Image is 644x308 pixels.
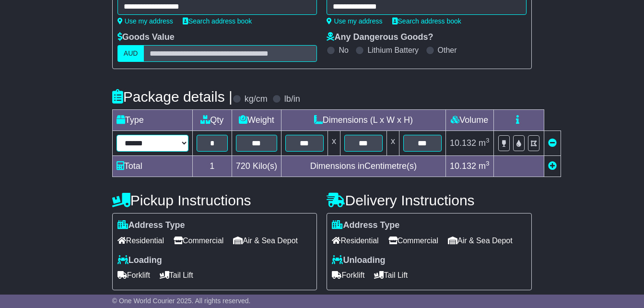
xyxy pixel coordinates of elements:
[233,233,298,248] span: Air & Sea Depot
[327,17,382,25] a: Use my address
[117,268,150,283] span: Forklift
[367,46,419,55] label: Lithium Battery
[117,32,175,43] label: Goods Value
[548,161,557,171] a: Add new item
[450,138,476,148] span: 10.132
[332,220,399,231] label: Address Type
[192,110,232,131] td: Qty
[117,220,185,231] label: Address Type
[174,233,223,248] span: Commercial
[332,233,378,248] span: Residential
[438,46,457,55] label: Other
[112,110,192,131] td: Type
[117,233,164,248] span: Residential
[479,161,490,171] span: m
[327,32,433,43] label: Any Dangerous Goods?
[117,255,162,266] label: Loading
[183,17,252,25] a: Search address book
[386,131,399,156] td: x
[392,17,461,25] a: Search address book
[117,17,173,25] a: Use my address
[327,192,532,208] h4: Delivery Instructions
[245,94,268,105] label: kg/cm
[281,156,445,177] td: Dimensions in Centimetre(s)
[232,156,281,177] td: Kilo(s)
[450,161,476,171] span: 10.132
[486,160,490,167] sup: 3
[448,233,513,248] span: Air & Sea Depot
[332,255,385,266] label: Unloading
[112,297,251,305] span: © One World Courier 2025. All rights reserved.
[486,137,490,144] sup: 3
[160,268,193,283] span: Tail Lift
[192,156,232,177] td: 1
[479,138,490,148] span: m
[284,94,300,105] label: lb/in
[112,156,192,177] td: Total
[236,161,250,171] span: 720
[548,138,557,148] a: Remove this item
[388,233,438,248] span: Commercial
[117,45,144,62] label: AUD
[112,192,317,208] h4: Pickup Instructions
[328,131,340,156] td: x
[232,110,281,131] td: Weight
[445,110,493,131] td: Volume
[339,46,348,55] label: No
[374,268,408,283] span: Tail Lift
[112,89,233,105] h4: Package details |
[332,268,364,283] span: Forklift
[281,110,445,131] td: Dimensions (L x W x H)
